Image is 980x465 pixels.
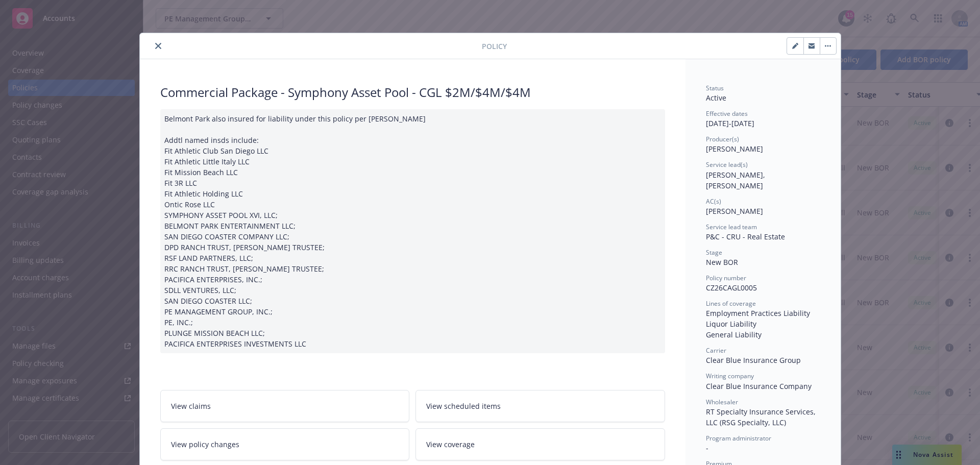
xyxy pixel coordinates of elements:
[706,84,724,92] span: Status
[706,257,738,267] span: New BOR
[152,40,164,52] button: close
[706,135,739,143] span: Producer(s)
[171,401,211,411] span: View claims
[706,381,812,391] span: Clear Blue Insurance Company
[415,428,665,460] a: View coverage
[706,372,754,380] span: Writing company
[706,319,820,329] div: Liquor Liability
[706,160,748,169] span: Service lead(s)
[706,274,746,282] span: Policy number
[706,144,763,154] span: [PERSON_NAME]
[706,434,771,443] span: Program administrator
[160,109,665,353] div: Belmont Park also insured for liability under this policy per [PERSON_NAME] Addtl named insds inc...
[706,308,820,319] div: Employment Practices Liability
[706,170,767,190] span: [PERSON_NAME], [PERSON_NAME]
[706,206,763,216] span: [PERSON_NAME]
[706,443,708,453] span: -
[160,428,410,460] a: View policy changes
[706,248,722,257] span: Stage
[706,109,748,118] span: Effective dates
[426,439,475,450] span: View coverage
[706,232,785,241] span: P&C - CRU - Real Estate
[415,390,665,422] a: View scheduled items
[706,398,738,406] span: Wholesaler
[706,299,756,308] span: Lines of coverage
[160,84,665,101] div: Commercial Package - Symphony Asset Pool - CGL $2M/$4M/$4M
[706,197,721,206] span: AC(s)
[706,283,757,292] span: CZ26CAGL0005
[706,355,801,365] span: Clear Blue Insurance Group
[706,93,726,103] span: Active
[482,41,507,52] span: Policy
[160,390,410,422] a: View claims
[706,223,757,231] span: Service lead team
[706,346,726,355] span: Carrier
[171,439,239,450] span: View policy changes
[706,329,820,340] div: General Liability
[426,401,501,411] span: View scheduled items
[706,407,818,427] span: RT Specialty Insurance Services, LLC (RSG Specialty, LLC)
[706,109,820,129] div: [DATE] - [DATE]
